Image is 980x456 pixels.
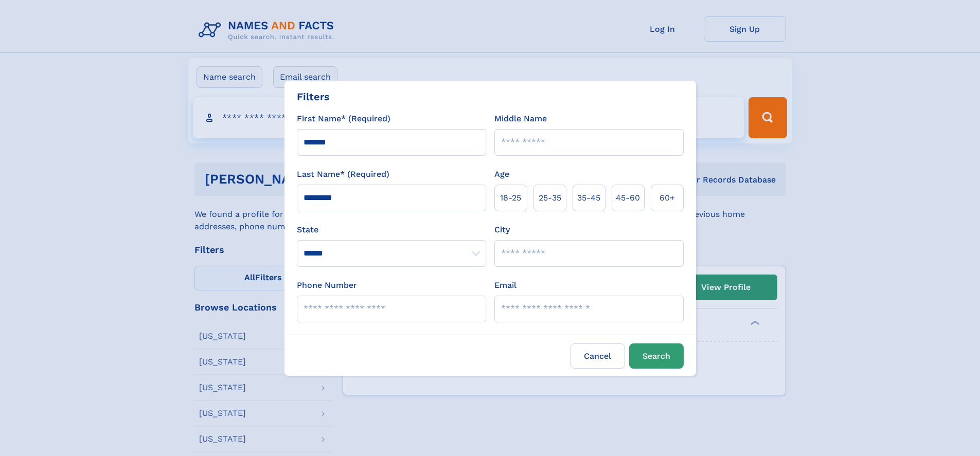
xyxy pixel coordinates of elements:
[297,224,486,236] label: State
[297,168,389,180] label: Last Name* (Required)
[500,192,521,204] span: 18‑25
[571,343,625,369] label: Cancel
[539,192,561,204] span: 25‑35
[494,168,509,180] label: Age
[660,192,675,204] span: 60+
[616,192,640,204] span: 45‑60
[494,224,510,236] label: City
[297,113,390,125] label: First Name* (Required)
[629,343,684,369] button: Search
[297,279,357,291] label: Phone Number
[494,113,547,125] label: Middle Name
[297,89,330,104] div: Filters
[494,279,516,291] label: Email
[577,192,600,204] span: 35‑45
